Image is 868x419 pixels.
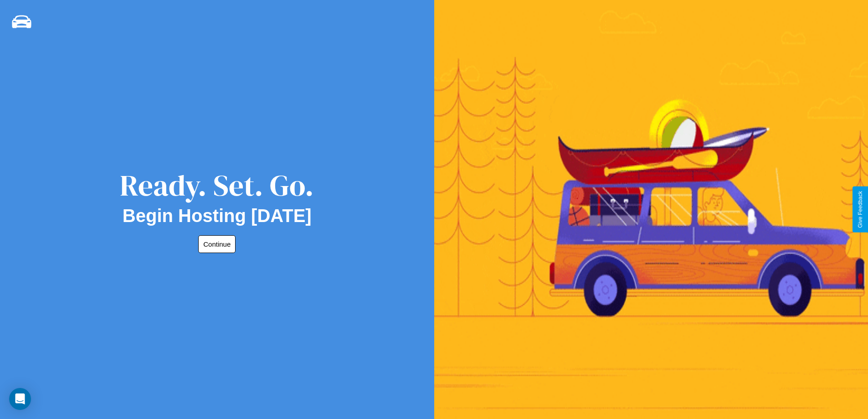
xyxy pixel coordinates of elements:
button: Continue [198,235,236,253]
div: Give Feedback [857,191,863,228]
div: Ready. Set. Go. [120,165,314,206]
h2: Begin Hosting [DATE] [123,206,312,226]
div: Open Intercom Messenger [9,388,31,410]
